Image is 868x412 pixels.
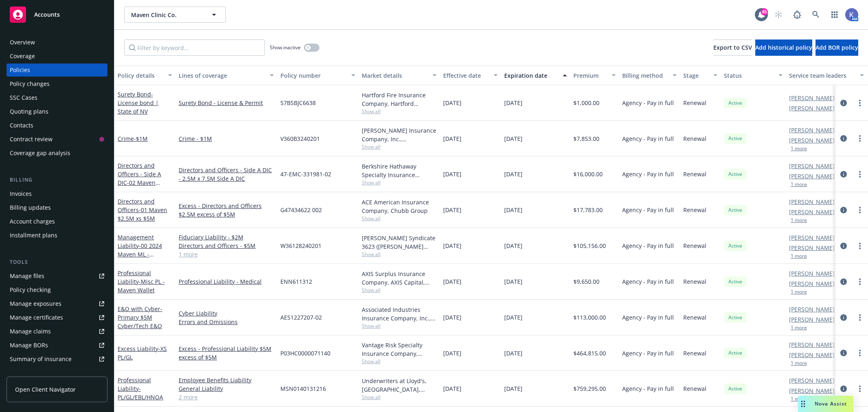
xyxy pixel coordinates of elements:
[280,71,346,80] div: Policy number
[816,44,858,51] span: Add BOR policy
[10,77,50,90] div: Policy changes
[10,36,35,49] div: Overview
[713,39,752,56] button: Export to CSV
[816,39,858,56] button: Add BOR policy
[7,229,107,242] a: Installment plans
[721,66,786,85] button: Status
[573,384,606,393] span: $759,295.00
[10,325,51,338] div: Manage claims
[114,66,175,85] button: Policy details
[362,91,437,108] div: Hartford Fire Insurance Company, Hartford Insurance Group
[134,135,148,142] span: - $1M
[443,170,461,178] span: [DATE]
[179,71,265,80] div: Lines of coverage
[362,358,437,365] span: Show all
[855,384,865,394] a: more
[362,108,437,115] span: Show all
[683,349,706,357] span: Renewal
[179,99,274,107] a: Surety Bond - License & Permit
[443,384,461,393] span: [DATE]
[789,172,835,180] a: [PERSON_NAME]
[727,242,743,250] span: Active
[118,385,163,401] span: - PL/GL/EBL/HNOA
[839,313,848,322] a: circleInformation
[727,171,743,178] span: Active
[504,241,523,250] span: [DATE]
[573,71,607,80] div: Premium
[770,7,787,23] a: Start snowing
[179,134,274,143] a: Crime - $1M
[501,66,570,85] button: Expiration date
[443,99,461,107] span: [DATE]
[118,197,167,222] a: Directors and Officers
[789,7,805,23] a: Report a Bug
[10,311,63,324] div: Manage certificates
[839,348,848,358] a: circleInformation
[7,50,107,63] a: Coverage
[124,39,265,56] input: Filter by keyword...
[789,208,835,216] a: [PERSON_NAME]
[798,396,853,412] button: Nova Assist
[7,147,107,160] a: Coverage gap analysis
[855,169,865,179] a: more
[622,134,674,143] span: Agency - Pay in full
[280,134,320,143] span: V360B3240201
[789,243,835,252] a: [PERSON_NAME]
[280,99,316,107] span: 57BSBJC6638
[839,205,848,215] a: circleInformation
[443,349,461,357] span: [DATE]
[798,396,808,412] div: Drag to move
[855,277,865,287] a: more
[7,176,107,184] div: Billing
[7,353,107,366] a: Summary of insurance
[118,90,159,115] a: Surety Bond
[15,385,76,394] span: Open Client Navigator
[118,162,171,204] a: Directors and Officers - Side A DIC
[504,71,558,80] div: Expiration date
[724,71,774,80] div: Status
[791,289,807,294] button: 1 more
[280,206,322,214] span: G47434622 002
[10,283,51,296] div: Policy checking
[7,91,107,104] a: SSC Cases
[280,170,331,178] span: 47-EMC-331981-02
[10,187,32,200] div: Invoices
[270,44,301,51] span: Show inactive
[362,198,437,215] div: ACE American Insurance Company, Chubb Group
[118,90,159,115] span: - License bond | State of NV
[573,349,606,357] span: $464,815.00
[791,397,807,401] button: 1 more
[118,376,163,401] a: Professional Liability
[362,251,437,258] span: Show all
[34,11,60,18] span: Accounts
[362,215,437,222] span: Show all
[7,325,107,338] a: Manage claims
[118,179,171,204] span: - 02 Maven $2.5M x $7.5M Side A
[175,66,277,85] button: Lines of coverage
[683,277,706,286] span: Renewal
[362,287,437,294] span: Show all
[277,66,359,85] button: Policy number
[727,99,743,107] span: Active
[791,325,807,330] button: 1 more
[179,277,274,286] a: Professional Liability - Medical
[10,215,55,228] div: Account charges
[118,345,167,361] a: Excess Liability
[7,3,107,26] a: Accounts
[7,297,107,310] a: Manage exposures
[573,277,599,286] span: $9,650.00
[362,179,437,186] span: Show all
[443,241,461,250] span: [DATE]
[789,94,835,102] a: [PERSON_NAME]
[10,64,30,77] div: Policies
[727,135,743,142] span: Active
[683,170,706,178] span: Renewal
[179,309,274,318] a: Cyber Liability
[10,270,44,283] div: Manage files
[10,91,37,104] div: SSC Cases
[622,241,674,250] span: Agency - Pay in full
[619,66,680,85] button: Billing method
[573,241,606,250] span: $105,156.00
[789,279,835,288] a: [PERSON_NAME]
